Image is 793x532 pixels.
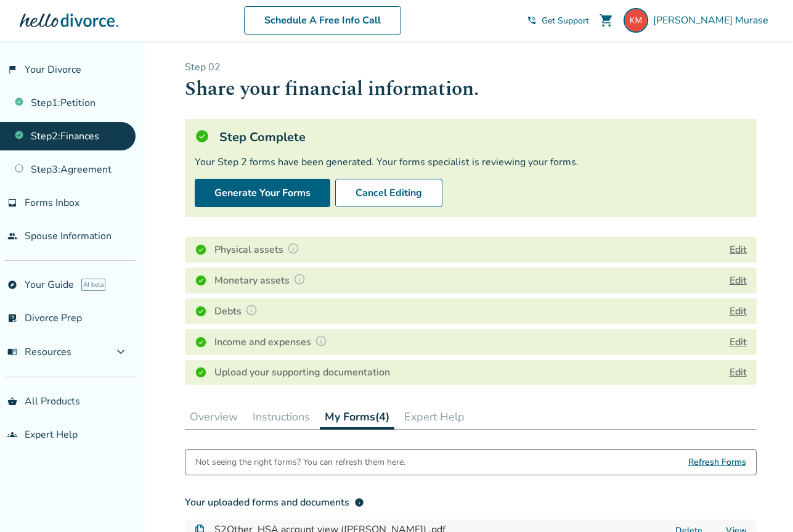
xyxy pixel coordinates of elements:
img: Completed [195,336,207,348]
h5: Step Complete [219,129,306,145]
button: Instructions [248,404,315,429]
button: Edit [730,273,747,288]
button: Generate Your Forms [195,179,330,207]
span: Resources [7,345,71,359]
div: Your Step 2 forms have been generated. Your forms specialist is reviewing your forms. [195,155,747,169]
div: Your uploaded forms and documents [185,495,364,510]
p: Step 0 2 [185,60,757,74]
span: flag_2 [7,65,17,75]
span: shopping_cart [599,13,614,28]
span: explore [7,280,17,290]
h4: Debts [214,303,261,319]
span: groups [7,430,17,440]
span: inbox [7,198,17,208]
button: Edit [730,335,747,350]
span: [PERSON_NAME] Murase [653,14,773,27]
a: Edit [730,366,747,379]
button: Cancel Editing [335,179,442,207]
h1: Share your financial information. [185,74,757,104]
img: Completed [195,243,207,256]
h4: Monetary assets [214,272,309,289]
span: AI beta [81,279,105,291]
span: Refresh Forms [688,450,746,475]
button: Edit [730,304,747,319]
img: Question Mark [315,335,327,347]
button: My Forms(4) [320,404,394,430]
button: Expert Help [399,404,470,429]
iframe: Chat Widget [731,473,793,532]
img: Completed [195,274,207,287]
span: menu_book [7,347,17,357]
span: shopping_basket [7,396,17,406]
a: phone_in_talkGet Support [527,15,589,27]
h4: Upload your supporting documentation [214,365,390,380]
img: Question Mark [293,273,306,285]
img: katsu610@gmail.com [624,8,648,33]
span: Get Support [542,15,589,27]
button: Overview [185,404,243,429]
h4: Income and expenses [214,334,331,350]
span: info [354,497,364,507]
span: Forms Inbox [25,196,79,210]
img: Question Mark [245,304,258,316]
h4: Physical assets [214,242,303,258]
img: Completed [195,366,207,379]
a: Schedule A Free Info Call [244,6,401,35]
span: expand_more [113,345,128,359]
img: Question Mark [287,242,299,255]
span: list_alt_check [7,313,17,323]
img: Completed [195,305,207,317]
button: Edit [730,242,747,257]
div: Not seeing the right forms? You can refresh them here. [195,450,405,475]
span: people [7,231,17,241]
span: phone_in_talk [527,15,537,25]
